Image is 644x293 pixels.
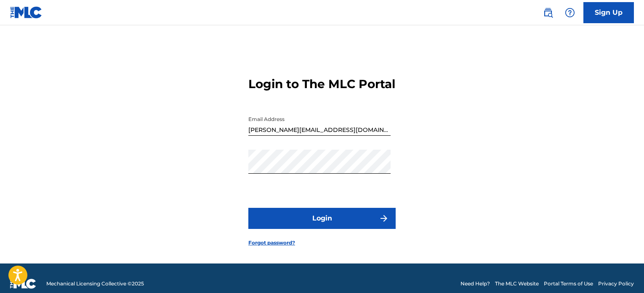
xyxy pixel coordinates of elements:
[565,8,575,18] img: help
[543,8,553,18] img: search
[10,6,43,19] img: MLC Logo
[248,77,395,91] h3: Login to The MLC Portal
[248,239,295,247] a: Forgot password?
[10,279,36,289] img: logo
[540,4,556,21] a: Public Search
[598,280,634,288] a: Privacy Policy
[495,280,539,288] a: The MLC Website
[248,208,396,229] button: Login
[562,4,578,21] div: Help
[460,280,490,288] a: Need Help?
[583,2,634,23] a: Sign Up
[544,280,593,288] a: Portal Terms of Use
[46,280,144,288] span: Mechanical Licensing Collective © 2025
[379,213,389,223] img: f7272a7cc735f4ea7f67.svg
